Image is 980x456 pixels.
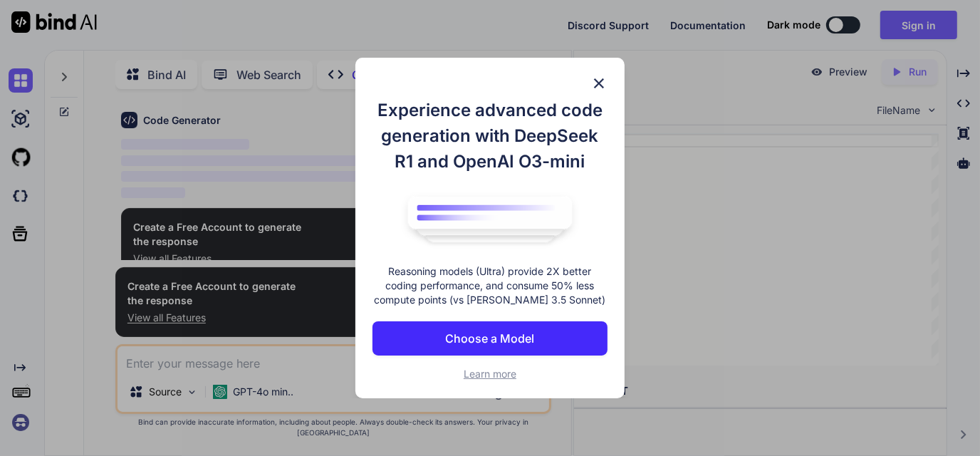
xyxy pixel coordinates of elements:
[397,189,583,250] img: bind logo
[372,98,608,175] h1: Experience advanced code generation with DeepSeek R1 and OpenAI O3-mini
[445,330,534,347] p: Choose a Model
[464,368,516,380] span: Learn more
[372,264,608,307] p: Reasoning models (Ultra) provide 2X better coding performance, and consume 50% less compute point...
[372,321,608,356] button: Choose a Model
[590,75,608,92] img: close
